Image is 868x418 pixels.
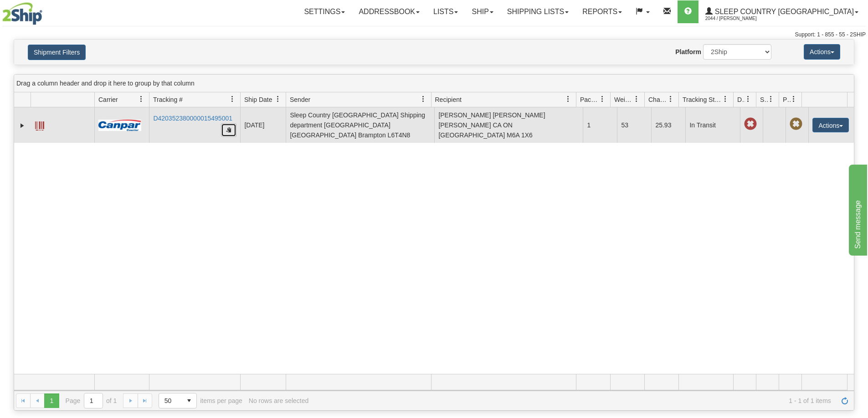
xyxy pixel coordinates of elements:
a: Shipping lists [500,0,575,23]
span: Late [744,118,757,131]
td: In Transit [685,107,740,143]
button: Actions [812,118,849,132]
td: Sleep Country [GEOGRAPHIC_DATA] Shipping department [GEOGRAPHIC_DATA] [GEOGRAPHIC_DATA] Brampton ... [286,107,434,143]
span: Shipment Issues [760,95,768,104]
span: Tracking # [153,95,183,104]
span: Packages [580,95,599,104]
a: Carrier filter column settings [134,91,149,107]
div: Send message [7,5,84,16]
a: Settings [297,0,352,23]
a: Lists [426,0,465,23]
a: Tracking Status filter column settings [718,91,733,107]
td: 53 [617,107,651,143]
td: 1 [583,107,617,143]
a: Pickup Status filter column settings [786,91,801,107]
td: [PERSON_NAME] [PERSON_NAME] [PERSON_NAME] CA ON [GEOGRAPHIC_DATA] M6A 1X6 [434,107,583,143]
a: Addressbook [352,0,426,23]
span: 1 - 1 of 1 items [315,397,831,404]
button: Actions [804,44,840,60]
a: Recipient filter column settings [560,91,576,107]
span: 2044 / [PERSON_NAME] [705,14,774,23]
span: items per page [159,393,242,408]
input: Page 1 [84,393,103,408]
img: 14 - Canpar [98,120,141,131]
button: Shipment Filters [28,45,86,60]
span: Sender [290,95,310,104]
span: Carrier [98,95,118,104]
span: Ship Date [244,95,272,104]
span: select [182,393,196,408]
label: Platform [675,47,701,56]
span: 50 [164,396,176,405]
span: Weight [614,95,633,104]
span: Tracking Status [683,95,722,104]
a: Sleep Country [GEOGRAPHIC_DATA] 2044 / [PERSON_NAME] [699,0,865,23]
a: Expand [18,121,27,130]
td: 25.93 [651,107,685,143]
a: Charge filter column settings [663,91,678,107]
a: Tracking # filter column settings [225,91,240,107]
a: Ship Date filter column settings [270,91,286,107]
a: Label [35,117,44,132]
span: Sleep Country [GEOGRAPHIC_DATA] [713,8,854,15]
a: Packages filter column settings [595,91,610,107]
span: Page sizes drop down [159,393,197,408]
button: Copy to clipboard [221,123,236,137]
a: Sender filter column settings [416,91,431,107]
div: Support: 1 - 855 - 55 - 2SHIP [2,31,866,39]
div: No rows are selected [249,397,309,404]
a: Weight filter column settings [629,91,644,107]
div: grid grouping header [14,75,854,92]
a: Shipment Issues filter column settings [763,91,779,107]
span: Pickup Not Assigned [790,118,802,131]
a: Refresh [837,393,852,408]
a: Reports [575,0,629,23]
a: Ship [465,0,500,23]
a: Delivery Status filter column settings [740,91,756,107]
a: D420352380000015495001 [153,115,232,122]
iframe: chat widget [847,162,867,255]
span: Delivery Status [737,95,745,104]
span: Page of 1 [66,393,117,408]
span: Pickup Status [783,95,791,104]
span: Recipient [435,95,462,104]
span: Charge [648,95,668,104]
img: logo2044.jpg [2,2,42,25]
td: [DATE] [240,107,286,143]
span: Page 1 [44,393,59,408]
